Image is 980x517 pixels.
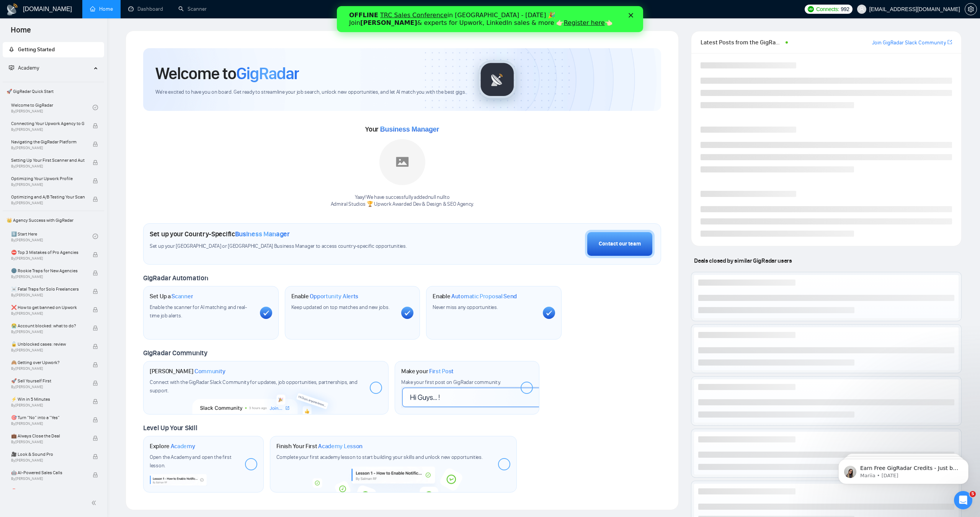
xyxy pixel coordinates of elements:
[691,254,795,267] span: Deals closed by similar GigRadar users
[380,125,439,133] span: Business Manager
[585,230,655,258] button: Contact our team
[965,3,977,15] button: setting
[11,285,85,293] span: ☠️ Fatal Traps for Solo Freelancers
[155,63,299,84] h1: Welcome to
[478,60,516,99] img: gigradar-logo.png
[194,367,225,375] span: Community
[3,84,103,99] span: 🚀 GigRadar Quick Start
[93,289,98,294] span: lock
[93,234,98,239] span: check-circle
[11,476,85,481] span: By [PERSON_NAME]
[9,47,14,52] span: rocket
[599,240,641,248] div: Contact our team
[11,127,85,132] span: By [PERSON_NAME]
[11,256,85,261] span: By [PERSON_NAME]
[93,307,98,312] span: lock
[291,304,390,311] span: Keep updated on top matches and new jobs.
[808,6,814,12] img: upwork-logo.png
[970,491,976,497] span: 5
[11,403,85,408] span: By [PERSON_NAME]
[193,379,339,414] img: slackcommunity-bg.png
[33,29,132,36] p: Message from Mariia, sent 6w ago
[11,458,85,463] span: By [PERSON_NAME]
[11,348,85,353] span: By [PERSON_NAME]
[331,194,474,208] div: Yaay! We have successfully added null null to
[236,63,299,84] span: GigRadar
[128,6,163,12] a: dashboardDashboard
[5,24,37,41] span: Home
[451,293,517,300] span: Automatic Proposal Send
[171,293,193,300] span: Scanner
[150,379,358,394] span: Connect with the GigRadar Slack Community for updates, job opportunities, partnerships, and support.
[143,274,208,282] span: GigRadar Automation
[93,472,98,478] span: lock
[93,270,98,276] span: lock
[143,349,207,357] span: GigRadar Community
[11,450,85,458] span: 🎥 Look & Sound Pro
[433,293,517,300] h1: Enable
[150,442,195,450] h1: Explore
[90,6,113,12] a: homeHome
[841,5,849,13] span: 992
[307,467,479,492] img: academy-bg.png
[11,267,85,275] span: 🌚 Rookie Traps for New Agencies
[11,377,85,385] span: 🚀 Sell Yourself First
[331,201,474,208] p: Admiral Studios 🏆 Upwork Awarded Dev & Design & SEO Agency .
[235,230,290,238] span: Business Manager
[93,362,98,367] span: lock
[150,454,232,469] span: Open the Academy and open the first lesson.
[11,193,85,201] span: Optimizing and A/B Testing Your Scanner for Better Results
[379,139,425,185] img: placeholder.png
[9,65,14,70] span: fund-projection-screen
[11,175,85,182] span: Optimizing Your Upwork Profile
[11,432,85,440] span: 💼 Always Close the Deal
[310,293,358,300] span: Opportunity Alerts
[965,6,977,12] a: setting
[947,39,952,45] span: export
[365,125,439,133] span: Your
[276,442,363,450] h1: Finish Your First
[93,399,98,404] span: lock
[9,65,39,71] span: Academy
[701,37,783,47] span: Latest Posts from the GigRadar Community
[11,138,85,146] span: Navigating the GigRadar Platform
[93,160,98,165] span: lock
[859,7,864,12] span: user
[93,344,98,349] span: lock
[11,99,93,116] a: Welcome to GigRadarBy[PERSON_NAME]
[11,395,85,403] span: ⚡ Win in 5 Minutes
[3,42,104,57] li: Getting Started
[18,65,39,71] span: Academy
[291,293,359,300] h1: Enable
[11,201,85,205] span: By [PERSON_NAME]
[93,436,98,441] span: lock
[872,39,946,47] a: Join GigRadar Slack Community
[11,385,85,389] span: By [PERSON_NAME]
[150,367,225,375] h1: [PERSON_NAME]
[827,443,980,496] iframe: Intercom notifications message
[433,304,498,311] span: Never miss any opportunities.
[11,469,85,476] span: 🤖 AI-Powered Sales Calls
[11,359,85,366] span: 🙈 Getting over Upwork?
[11,164,85,169] span: By [PERSON_NAME]
[150,304,247,319] span: Enable the scanner for AI matching and real-time job alerts.
[93,178,98,184] span: lock
[318,442,363,450] span: Academy Lesson
[3,213,103,228] span: 👑 Agency Success with GigRadar
[150,230,290,238] h1: Set up your Country-Specific
[93,380,98,386] span: lock
[150,243,453,250] span: Set up your [GEOGRAPHIC_DATA] or [GEOGRAPHIC_DATA] Business Manager to access country-specific op...
[276,454,483,460] span: Complete your first academy lesson to start building your skills and unlock new opportunities.
[171,442,195,450] span: Academy
[11,228,93,245] a: 1️⃣ Start HereBy[PERSON_NAME]
[6,3,18,16] img: logo
[11,311,85,316] span: By [PERSON_NAME]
